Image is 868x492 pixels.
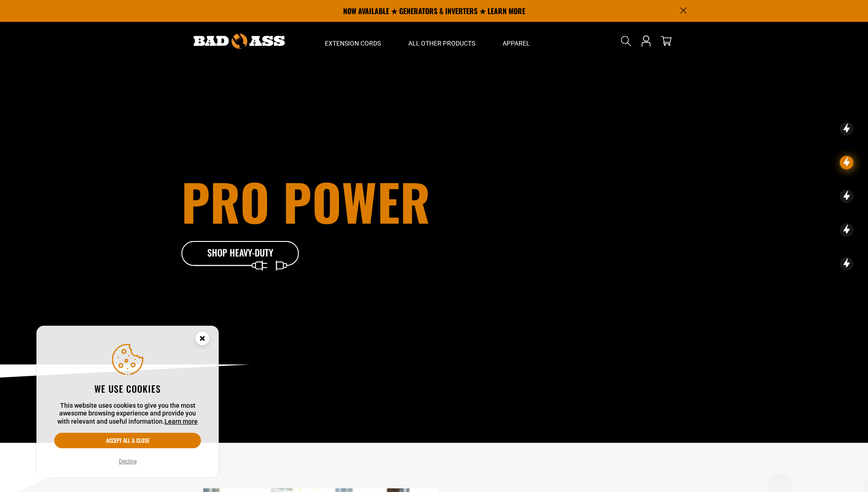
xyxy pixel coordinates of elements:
[395,22,489,60] summary: All Other Products
[36,326,219,478] aside: Cookie Consent
[54,383,201,395] h2: We use cookies
[408,39,475,47] span: All Other Products
[489,22,544,60] summary: Apparel
[116,457,139,466] button: Decline
[181,241,300,266] a: Shop Heavy-Duty
[194,34,285,49] img: Bad Ass Extension Cords
[311,22,395,60] summary: Extension Cords
[503,39,530,47] span: Apparel
[181,176,485,226] h1: Pro Power
[54,402,201,426] p: This website uses cookies to give you the most awesome browsing experience and provide you with r...
[54,433,201,448] button: Accept all & close
[164,418,198,425] a: Learn more
[325,39,381,47] span: Extension Cords
[619,34,633,48] summary: Search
